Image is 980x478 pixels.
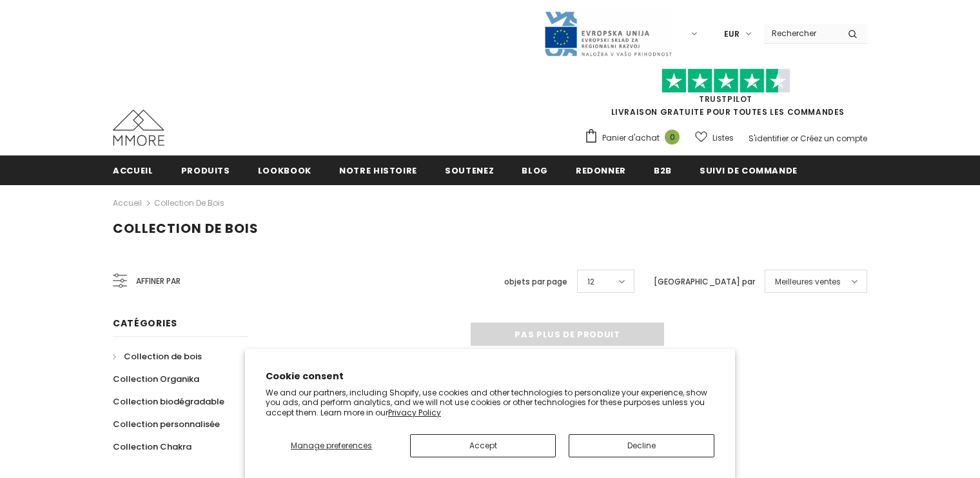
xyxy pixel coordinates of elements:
[576,155,626,184] a: Redonner
[764,24,838,43] input: Search Site
[699,94,752,105] a: TrustPilot
[775,275,841,288] span: Meilleures ventes
[154,197,224,208] a: Collection de bois
[113,395,224,408] span: Collection biodégradable
[712,132,734,144] span: Listes
[113,413,220,435] a: Collection personnalisée
[113,195,142,211] a: Accueil
[113,345,202,368] a: Collection de bois
[654,155,672,184] a: B2B
[724,28,740,41] span: EUR
[410,434,556,457] button: Accept
[445,164,494,177] span: soutenez
[113,110,164,146] img: Cas MMORE
[522,164,548,177] span: Blog
[800,133,867,144] a: Créez un compte
[113,441,191,453] span: Collection Chakra
[522,155,548,184] a: Blog
[181,164,230,177] span: Produits
[113,373,199,385] span: Collection Organika
[113,164,153,177] span: Accueil
[113,219,259,237] span: Collection de bois
[113,435,191,458] a: Collection Chakra
[695,126,734,149] a: Listes
[258,155,311,184] a: Lookbook
[790,133,798,144] span: or
[136,274,181,288] span: Affiner par
[266,388,714,418] p: We and our partners, including Shopify, use cookies and other technologies to personalize your ex...
[700,155,798,184] a: Suivi de commande
[445,155,494,184] a: soutenez
[124,350,202,363] span: Collection de bois
[113,317,177,330] span: Catégories
[258,164,311,177] span: Lookbook
[113,390,224,413] a: Collection biodégradable
[661,68,790,94] img: Faites confiance aux étoiles pilotes
[266,370,714,383] h2: Cookie consent
[113,155,153,184] a: Accueil
[291,440,372,451] span: Manage preferences
[584,128,686,148] a: Panier d'achat 0
[665,130,680,144] span: 0
[113,418,220,430] span: Collection personnalisée
[504,275,567,288] label: objets par page
[654,164,672,177] span: B2B
[700,164,798,177] span: Suivi de commande
[576,164,626,177] span: Redonner
[569,434,714,457] button: Decline
[181,155,230,184] a: Produits
[602,132,660,144] span: Panier d'achat
[266,434,397,457] button: Manage preferences
[587,275,594,288] span: 12
[339,164,417,177] span: Notre histoire
[654,275,755,288] label: [GEOGRAPHIC_DATA] par
[388,407,441,418] a: Privacy Policy
[584,74,867,117] span: LIVRAISON GRATUITE POUR TOUTES LES COMMANDES
[339,155,417,184] a: Notre histoire
[113,368,199,390] a: Collection Organika
[749,133,789,144] a: S'identifier
[544,10,672,57] img: Javni Razpis
[544,28,672,39] a: Javni Razpis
